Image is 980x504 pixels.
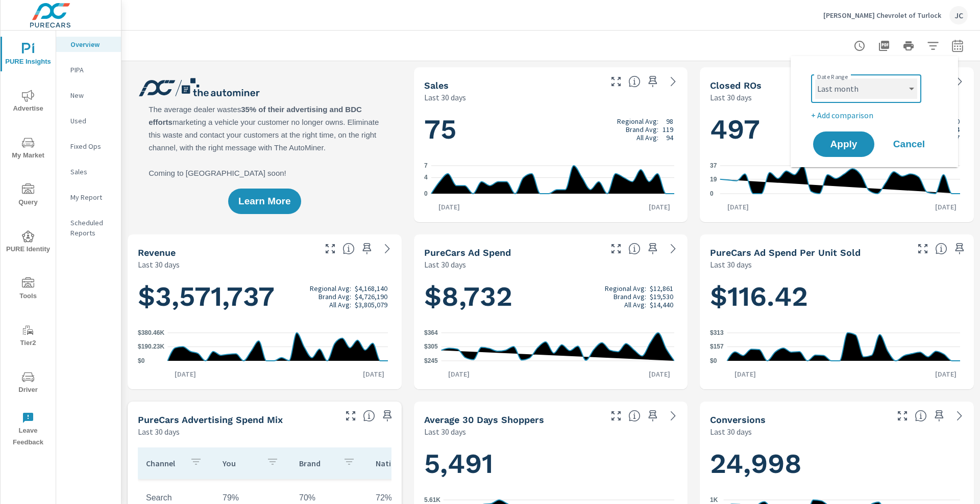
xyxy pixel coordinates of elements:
h1: $8,732 [424,279,678,314]
p: 594 [949,125,960,134]
span: Total cost of media for all PureCars channels for the selected dealership group over the selected... [628,243,641,255]
span: Learn More [238,197,290,206]
button: Make Fullscreen [322,241,338,257]
button: Learn More [228,189,301,214]
text: $190.23K [138,343,164,351]
h5: PureCars Ad Spend Per Unit Sold [710,247,861,258]
text: 5.61K [424,496,440,503]
p: 119 [663,125,673,134]
p: [PERSON_NAME] Chevrolet of Turlock [823,11,941,20]
p: Last 30 days [710,426,752,438]
p: You [223,458,258,468]
p: Regional Avg: [617,117,658,125]
span: Apply [823,140,864,149]
span: The number of dealer-specified goals completed by a visitor. [Source: This data is provided by th... [915,410,927,422]
span: Leave Feedback [4,412,53,448]
p: Scheduled Reports [70,218,113,238]
p: Brand Avg: [614,293,646,301]
text: $0 [138,357,145,364]
p: Fixed Ops [70,141,113,151]
p: Brand Avg: [626,125,658,134]
p: Last 30 days [424,258,466,271]
span: My Market [4,137,53,162]
h1: 497 [710,112,964,147]
span: Save this to your personalized report [951,241,968,257]
span: Query [4,183,53,208]
span: Cancel [889,140,929,149]
p: All Avg: [329,301,351,309]
p: $4,168,140 [355,284,387,293]
a: See more details in report [951,73,968,90]
p: Last 30 days [424,91,466,103]
p: Last 30 days [138,426,180,438]
h5: PureCars Advertising Spend Mix [138,414,283,425]
p: Used [70,116,113,126]
h1: 75 [424,112,678,147]
span: PURE Identity [4,230,53,255]
p: Regional Avg: [605,284,646,293]
button: Make Fullscreen [894,408,911,424]
p: Last 30 days [138,258,180,271]
div: My Report [56,190,121,205]
span: PURE Insights [4,43,53,68]
button: Make Fullscreen [608,73,624,90]
text: 1K [710,496,718,503]
p: [DATE] [356,369,391,379]
h5: Revenue [138,247,176,258]
span: Advertise [4,90,53,115]
p: [DATE] [928,369,964,379]
text: 19 [710,176,717,183]
text: 37 [710,162,717,169]
p: New [70,90,113,100]
p: [DATE] [167,369,203,379]
span: Save this to your personalized report [359,241,375,257]
p: $19,530 [650,293,673,301]
p: $14,440 [650,301,673,309]
text: 7 [424,162,428,169]
h5: PureCars Ad Spend [424,247,511,258]
p: All Avg: [636,134,658,142]
p: Overview [70,39,113,49]
h5: Average 30 Days Shoppers [424,414,544,425]
span: Driver [4,371,53,396]
button: Make Fullscreen [608,408,624,424]
text: $313 [710,329,724,336]
button: Select Date Range [947,36,968,56]
div: JC [949,6,968,24]
text: 0 [710,190,714,197]
span: Average cost of advertising per each vehicle sold at the dealer over the selected date range. The... [935,243,947,255]
p: $4,726,190 [355,293,387,301]
p: [DATE] [431,202,467,212]
p: [DATE] [727,369,763,379]
text: 0 [424,190,428,197]
text: $0 [710,357,717,364]
p: Last 30 days [710,91,752,103]
span: Save this to your personalized report [645,241,661,257]
p: National [376,458,411,468]
a: See more details in report [951,408,968,424]
p: Last 30 days [710,258,752,271]
p: PIPA [70,65,113,75]
a: See more details in report [665,73,681,90]
a: See more details in report [665,241,681,257]
text: $380.46K [138,329,164,336]
p: $12,861 [650,284,673,293]
h1: 5,491 [424,446,678,481]
div: Overview [56,37,121,52]
p: Brand [299,458,335,468]
p: Sales [70,167,113,177]
p: $3,805,079 [355,301,387,309]
a: See more details in report [379,241,396,257]
p: [DATE] [642,369,677,379]
button: Make Fullscreen [608,241,624,257]
h1: 24,998 [710,446,964,481]
p: [DATE] [441,369,477,379]
h5: Sales [424,80,449,91]
button: Make Fullscreen [915,241,931,257]
span: This table looks at how you compare to the amount of budget you spend per channel as opposed to y... [363,410,375,422]
p: 98 [666,117,673,125]
button: Apply [813,131,874,157]
div: New [56,88,121,103]
span: A rolling 30 day total of daily Shoppers on the dealership website, averaged over the selected da... [628,410,641,422]
p: 94 [666,134,673,142]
